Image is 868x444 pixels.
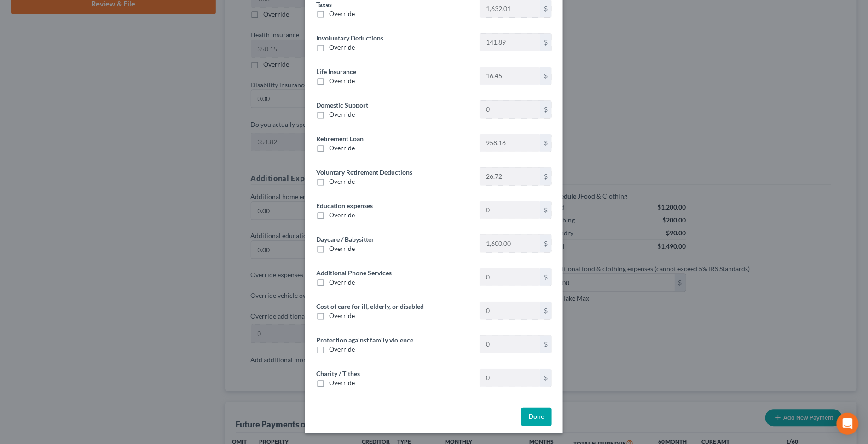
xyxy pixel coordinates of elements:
[540,34,551,51] div: $
[540,134,551,152] div: $
[480,369,540,387] input: 0.00
[329,345,355,353] span: Override
[480,235,540,252] input: 0.00
[316,67,356,76] label: Life Insurance
[540,67,551,85] div: $
[540,235,551,252] div: $
[837,413,859,435] div: Open Intercom Messenger
[316,234,374,244] label: Daycare / Babysitter
[316,167,412,177] label: Voluntary Retirement Deductions
[480,302,540,319] input: 0.00
[316,201,373,211] label: Education expenses
[540,101,551,118] div: $
[540,369,551,387] div: $
[329,211,355,219] span: Override
[480,201,540,219] input: 0.00
[480,268,540,286] input: 0.00
[316,134,364,143] label: Retirement Loan
[329,110,355,118] span: Override
[480,34,540,51] input: 0.00
[540,168,551,185] div: $
[521,408,552,426] button: Done
[480,101,540,118] input: 0.00
[329,177,355,185] span: Override
[329,245,355,252] span: Override
[329,77,355,85] span: Override
[316,302,424,311] label: Cost of care for ill, elderly, or disabled
[316,33,383,43] label: Involuntary Deductions
[329,10,355,17] span: Override
[329,278,355,286] span: Override
[329,43,355,51] span: Override
[540,302,551,319] div: $
[329,312,355,319] span: Override
[316,100,368,110] label: Domestic Support
[480,67,540,85] input: 0.00
[329,379,355,387] span: Override
[540,201,551,219] div: $
[316,335,413,345] label: Protection against family violence
[480,336,540,353] input: 0.00
[316,268,392,278] label: Additional Phone Services
[540,268,551,286] div: $
[316,369,360,378] label: Charity / Tithes
[329,144,355,152] span: Override
[480,134,540,152] input: 0.00
[540,336,551,353] div: $
[480,168,540,185] input: 0.00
